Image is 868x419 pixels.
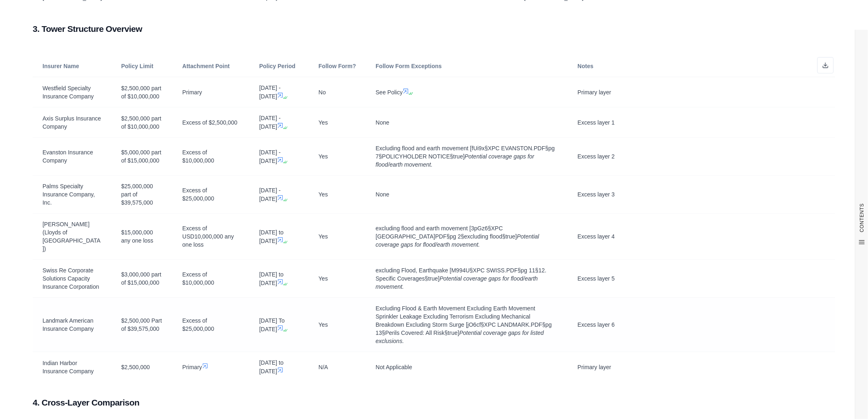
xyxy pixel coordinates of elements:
[376,330,544,344] em: Potential coverage gaps for listed exclusions.
[577,63,593,69] span: Notes
[182,119,237,126] span: Excess of $2,500,000
[182,187,214,202] span: Excess of $25,000,000
[376,224,558,249] span: excluding flood and earth movement [3pGz6§XPC [GEOGRAPHIC_DATA]PDF§pg 2§excluding flood§true]
[182,271,214,286] span: Excess of $10,000,000
[33,394,835,411] h2: 4. Cross-Layer Comparison
[577,89,611,96] span: Primary layer
[259,115,281,130] span: [DATE] - [DATE]
[182,317,214,332] span: Excess of $25,000,000
[33,20,835,38] h2: 3. Tower Structure Overview
[43,115,101,130] span: Axis Surplus Insurance Company
[121,183,153,206] span: $25,000,000 part of $39,575,000
[376,144,558,169] span: Excluding flood and earth movement [fUi9x§XPC EVANSTON.PDF§pg 7§POLICYHOLDER NOTICE§true]
[259,85,281,100] span: [DATE] - [DATE]
[182,225,234,248] span: Excess of USD10,000,000 any one loss
[376,266,558,291] span: excluding Flood, Earthquake [M994U§XPC SWISS.PDF§pg 11§12. Specific Coverages§true]
[259,63,295,69] span: Policy Period
[259,229,284,244] span: [DATE] to [DATE]
[376,191,389,198] span: None
[318,63,356,69] span: Follow Form?
[182,149,214,164] span: Excess of $10,000,000
[121,271,161,286] span: $3,000,000 part of $15,000,000
[43,149,93,164] span: Evanston Insurance Company
[376,119,389,126] span: None
[577,119,615,126] span: Excess layer 1
[318,321,328,328] span: Yes
[318,364,328,370] span: N/A
[43,85,94,100] span: Westfield Specialty Insurance Company
[259,271,284,286] span: [DATE] to [DATE]
[121,317,162,332] span: $2,500,000 Part of $39,575,000
[376,89,403,96] span: See Policy
[577,364,611,370] span: Primary layer
[376,63,442,69] span: Follow Form Exceptions
[259,359,284,374] span: [DATE] to [DATE]
[577,321,615,328] span: Excess layer 6
[43,63,79,69] span: Insurer Name
[577,275,615,282] span: Excess layer 5
[121,229,154,244] span: $15,000,000 any one loss
[121,364,150,370] span: $2,500,000
[43,317,94,332] span: Landmark American Insurance Company
[577,191,615,198] span: Excess layer 3
[577,153,615,160] span: Excess layer 2
[318,233,328,240] span: Yes
[318,153,328,160] span: Yes
[259,187,281,202] span: [DATE] - [DATE]
[121,115,161,130] span: $2,500,000 part of $10,000,000
[43,360,94,374] span: Indian Harbor Insurance Company
[121,85,161,100] span: $2,500,000 part of $10,000,000
[318,89,326,96] span: No
[43,221,101,252] span: [PERSON_NAME] (Lloyds of [GEOGRAPHIC_DATA])
[259,149,281,164] span: [DATE] - [DATE]
[376,304,558,345] span: Excluding Flood & Earth Movement Excluding Earth Movement Sprinkler Leakage Excluding Terrorism E...
[121,149,161,164] span: $5,000,000 part of $15,000,000
[376,153,534,168] em: Potential coverage gaps for flood/earth movement.
[859,203,865,232] span: CONTENTS
[577,233,615,240] span: Excess layer 4
[318,275,328,282] span: Yes
[817,57,834,74] button: Download as Excel
[259,317,285,332] span: [DATE] To [DATE]
[318,191,328,198] span: Yes
[43,267,99,290] span: Swiss Re Corporate Solutions Capacity Insurance Corporation
[182,364,202,370] span: Primary
[121,63,154,69] span: Policy Limit
[376,364,412,370] span: Not Applicable
[318,119,328,126] span: Yes
[182,89,202,96] span: Primary
[182,63,230,69] span: Attachment Point
[376,275,538,290] em: Potential coverage gaps for flood/earth movement.
[43,183,95,206] span: Palms Specialty Insurance Company, Inc.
